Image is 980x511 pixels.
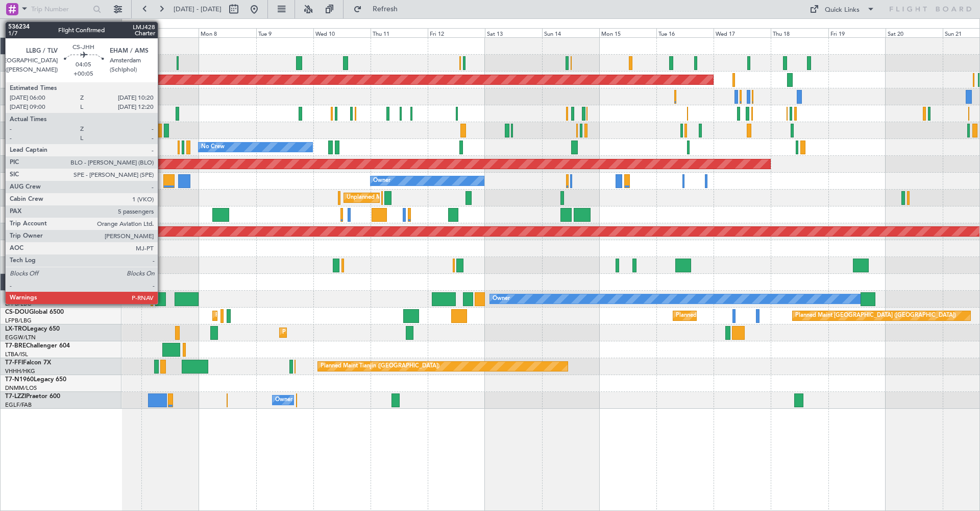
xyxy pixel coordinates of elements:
[5,199,33,206] a: LGAV/ATH
[275,392,292,408] div: Owner
[5,107,24,113] span: G-SIRS
[5,360,51,366] a: T7-FFIFalcon 7X
[5,191,27,197] span: G-SPCY
[5,208,31,214] span: G-FOMO
[5,141,63,147] a: G-ENRGPraetor 600
[5,90,62,96] span: G-[PERSON_NAME]
[5,343,70,349] a: T7-BREChallenger 604
[5,98,36,105] a: EGGW/LTN
[215,308,376,323] div: Planned Maint [GEOGRAPHIC_DATA] ([GEOGRAPHIC_DATA])
[5,334,36,341] a: EGGW/LTN
[373,173,390,189] div: Owner
[5,56,29,62] span: G-JAGA
[141,28,199,37] div: Sun 7
[349,1,410,17] button: Refresh
[27,25,108,32] span: All Aircraft
[5,64,36,72] a: EGGW/LTN
[5,242,30,248] span: M-OUSE
[825,5,860,15] div: Quick Links
[11,20,111,36] button: All Aircraft
[5,174,60,180] a: G-LEGCLegacy 600
[886,28,943,37] div: Sat 20
[31,2,90,17] input: Trip Number
[714,28,771,37] div: Wed 17
[313,28,371,37] div: Wed 10
[5,56,64,62] a: G-JAGAPhenom 300
[5,367,35,375] a: VHHH/HKG
[5,309,64,315] a: CS-DOUGlobal 6500
[5,73,89,79] a: G-GAALCessna Citation XLS+
[5,208,66,214] a: G-FOMOGlobal 6000
[5,300,32,308] a: LFPB/LBG
[5,242,79,248] a: M-OUSECitation Mustang
[5,191,60,197] a: G-SPCYLegacy 650
[124,20,141,29] div: [DATE]
[493,291,510,307] div: Owner
[5,401,32,409] a: EGLF/FAB
[428,28,485,37] div: Fri 12
[201,140,225,155] div: No Crew
[5,326,60,332] a: LX-TROLegacy 650
[5,326,27,332] span: LX-TRO
[5,124,89,130] a: G-GARECessna Citation XLS+
[371,28,428,37] div: Thu 11
[5,81,36,88] a: EGGW/LTN
[5,266,32,274] a: EGLF/FAB
[5,292,27,298] span: CS-JHH
[5,182,36,190] a: EGGW/LTN
[321,359,439,374] div: Planned Maint Tianjin ([GEOGRAPHIC_DATA])
[5,233,36,240] a: UUMO/OSF
[5,165,36,173] a: EGGW/LTN
[5,73,29,79] span: G-GAAL
[5,360,23,366] span: T7-FFI
[5,174,27,180] span: G-LEGC
[795,308,956,323] div: Planned Maint [GEOGRAPHIC_DATA] ([GEOGRAPHIC_DATA])
[5,292,62,298] a: CS-JHHGlobal 6000
[5,157,29,164] span: G-KGKG
[5,249,35,257] a: LFMD/CEQ
[5,157,62,164] a: G-KGKGLegacy 600
[5,377,66,383] a: T7-N1960Legacy 650
[5,393,60,400] a: T7-LZZIPraetor 600
[5,259,30,265] span: G-VNOR
[5,216,36,223] a: EGGW/LTN
[5,141,29,147] span: G-ENRG
[282,325,349,340] div: Planned Maint Dusseldorf
[5,225,71,231] a: G-YFOXFalcon 2000EX
[5,259,74,265] a: G-VNORChallenger 650
[5,384,37,392] a: DNMM/LOS
[485,28,542,37] div: Sat 13
[5,343,26,349] span: T7-BRE
[5,148,32,156] a: EGSS/STN
[5,225,29,231] span: G-YFOX
[5,107,64,113] a: G-SIRSCitation Excel
[771,28,828,37] div: Thu 18
[542,28,599,37] div: Sun 14
[5,309,29,315] span: CS-DOU
[199,28,256,37] div: Mon 8
[5,393,26,400] span: T7-LZZI
[5,114,32,122] a: EGLF/FAB
[174,5,222,14] span: [DATE] - [DATE]
[656,28,714,37] div: Tue 16
[5,377,34,383] span: T7-N1960
[5,317,32,324] a: LFPB/LBG
[5,131,36,139] a: EGNR/CEG
[676,308,837,323] div: Planned Maint [GEOGRAPHIC_DATA] ([GEOGRAPHIC_DATA])
[347,190,512,205] div: Unplanned Maint [GEOGRAPHIC_DATA] ([PERSON_NAME] Intl)
[5,351,28,358] a: LTBA/ISL
[599,28,656,37] div: Mon 15
[804,1,880,17] button: Quick Links
[828,28,886,37] div: Fri 19
[256,28,313,37] div: Tue 9
[364,6,407,13] span: Refresh
[5,124,29,130] span: G-GARE
[5,90,118,96] a: G-[PERSON_NAME]Cessna Citation XLS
